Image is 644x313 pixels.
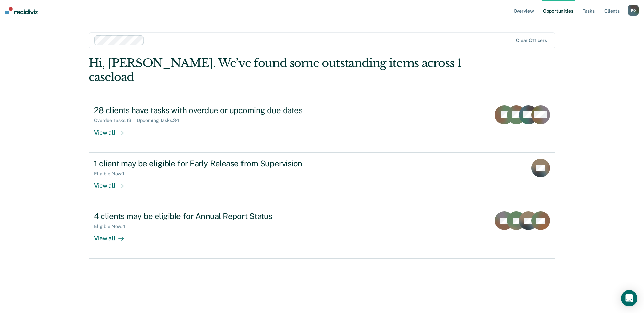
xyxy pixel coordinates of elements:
[5,7,38,14] img: Recidiviz
[94,105,330,115] div: 28 clients have tasks with overdue or upcoming due dates
[94,224,131,229] div: Eligible Now : 4
[137,118,185,123] div: Upcoming Tasks : 34
[516,38,547,43] div: Clear officers
[94,123,132,136] div: View all
[94,211,330,221] div: 4 clients may be eligible for Annual Report Status
[94,159,330,168] div: 1 client may be eligible for Early Release from Supervision
[89,100,555,153] a: 28 clients have tasks with overdue or upcoming due datesOverdue Tasks:13Upcoming Tasks:34View all
[89,206,555,259] a: 4 clients may be eligible for Annual Report StatusEligible Now:4View all
[94,229,132,242] div: View all
[89,56,462,84] div: Hi, [PERSON_NAME]. We’ve found some outstanding items across 1 caseload
[94,171,130,177] div: Eligible Now : 1
[89,153,555,206] a: 1 client may be eligible for Early Release from SupervisionEligible Now:1View all
[621,290,637,306] div: Open Intercom Messenger
[628,5,639,16] button: PO
[94,176,132,189] div: View all
[94,118,137,123] div: Overdue Tasks : 13
[628,5,639,16] div: P O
